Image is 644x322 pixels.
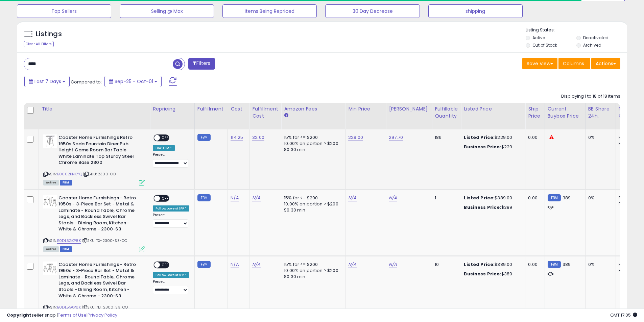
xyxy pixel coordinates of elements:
div: 0% [588,262,611,268]
div: 186 [435,134,456,141]
div: BB Share 24h. [588,105,613,120]
div: seller snap | | [7,312,117,319]
div: FBA: 0 [619,195,641,201]
b: Coaster Home Furnishings - Retro 1950s - 3-Piece Bar Set - Metal & Laminate - Round Table, Chrome... [58,262,141,301]
span: Sep-25 - Oct-01 [115,78,153,85]
span: OFF [160,262,171,268]
button: Actions [591,58,620,69]
div: Repricing [153,105,192,113]
a: 229.00 [348,134,363,141]
small: Amazon Fees. [284,113,288,119]
div: Ship Price [528,105,542,120]
span: Compared to: [71,79,102,85]
div: FBM: 5 [619,201,641,207]
div: 10 [435,262,456,268]
span: Columns [563,60,584,67]
span: OFF [160,195,171,201]
button: Filters [188,58,215,70]
div: Num of Comp. [619,105,643,120]
a: N/A [389,195,397,201]
p: Listing States: [526,27,627,33]
div: FBM: 5 [619,268,641,274]
span: 389 [563,261,571,268]
label: Out of Stock [532,42,557,48]
div: FBA: 0 [619,262,641,268]
span: 389 [563,195,571,201]
div: 15% for <= $200 [284,134,340,141]
div: Fulfillment [197,105,225,113]
b: Coaster Home Furnishings Retro 1950s Soda Fountain Diner Pub Height Game Room Bar Table White Lam... [58,134,141,168]
button: Items Being Repriced [222,4,317,18]
button: Last 7 Days [24,76,70,87]
small: FBM [548,261,561,268]
span: OFF [160,135,171,141]
button: Save View [522,58,557,69]
label: Active [532,35,545,41]
strong: Copyright [7,312,31,318]
div: Title [42,105,147,113]
b: Listed Price: [464,261,495,268]
a: 114.25 [231,134,243,141]
label: Archived [583,42,601,48]
div: Current Buybox Price [548,105,582,120]
small: FBM [548,194,561,201]
div: 0.00 [528,134,539,141]
div: Fulfillment Cost [252,105,278,120]
a: B0DL5GXP8K [57,238,81,244]
div: $0.30 min [284,207,340,213]
span: FBM [60,246,72,252]
b: Listed Price: [464,195,495,201]
div: Preset: [153,213,189,228]
div: [PERSON_NAME] [389,105,429,113]
small: FBM [197,134,211,141]
button: Selling @ Max [120,4,214,18]
div: 15% for <= $200 [284,262,340,268]
div: $389.00 [464,262,520,268]
a: 297.70 [389,134,403,141]
div: FBA: 0 [619,134,641,141]
span: | SKU: TX-2300-S3-CO [82,238,127,243]
label: Deactivated [583,35,609,41]
a: 32.00 [252,134,264,141]
div: Fulfillable Quantity [435,105,458,120]
a: N/A [252,195,260,201]
div: 10.00% on portion > $200 [284,201,340,207]
img: 31p9wyq8yML._SL40_.jpg [43,134,57,148]
button: Columns [558,58,590,69]
a: N/A [231,261,239,268]
div: Preset: [153,152,189,168]
div: Listed Price [464,105,522,113]
a: N/A [389,261,397,268]
span: Last 7 Days [34,78,61,85]
div: $0.30 min [284,274,340,280]
b: Business Price: [464,204,501,210]
button: shipping [428,4,523,18]
a: B0002KNKYQ [57,171,82,177]
div: Low. FBM * [153,145,175,151]
a: N/A [348,261,356,268]
button: Top Sellers [17,4,111,18]
div: Follow Lowest SFP * [153,205,189,212]
div: ASIN: [43,134,145,184]
span: All listings currently available for purchase on Amazon [43,246,59,252]
div: FBM: 6 [619,141,641,147]
b: Business Price: [464,144,501,150]
div: Amazon Fees [284,105,342,113]
b: Listed Price: [464,134,495,141]
div: Preset: [153,279,189,295]
div: Follow Lowest SFP * [153,272,189,278]
div: $229.00 [464,134,520,141]
div: 15% for <= $200 [284,195,340,201]
b: Coaster Home Furnishings - Retro 1950s - 3-Piece Bar Set - Metal & Laminate - Round Table, Chrome... [58,195,141,234]
span: FBM [60,180,72,185]
div: Min Price [348,105,383,113]
div: Clear All Filters [24,41,54,47]
div: 1 [435,195,456,201]
div: 10.00% on portion > $200 [284,268,340,274]
a: Terms of Use [58,312,87,318]
a: N/A [252,261,260,268]
div: Displaying 1 to 18 of 18 items [561,93,620,100]
a: N/A [348,195,356,201]
button: 30 Day Decrease [325,4,420,18]
small: FBM [197,261,211,268]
